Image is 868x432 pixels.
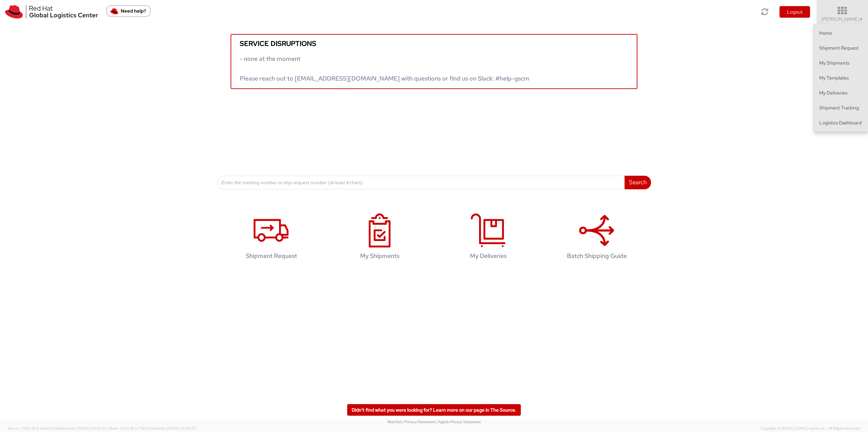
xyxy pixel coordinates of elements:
[154,426,196,431] span: master, [DATE] 09:46:25
[8,426,107,431] span: Server: 2025.18.0-bb0e0c2bd68
[217,176,625,189] input: Enter the tracking number or ship request number (at least 4 chars)
[814,70,868,85] a: My Templates
[814,100,868,115] a: Shipment Tracking
[336,253,423,259] h4: My Shipments
[780,6,810,18] button: Logout
[108,426,196,431] span: Client: 2025.18.0-71d3358
[814,55,868,70] a: My Shipments
[231,34,637,89] a: Service disruptions - none at the moment Please reach out to [EMAIL_ADDRESS][DOMAIN_NAME] with qu...
[347,404,521,416] a: Didn't find what you were looking for? Learn more on our page in The Source.
[220,206,322,270] a: Shipment Request
[625,176,651,189] button: Search
[5,5,98,19] img: rh-logistics-00dfa346123c4ec078e1.svg
[553,253,640,259] h4: Batch Shipping Guide
[388,419,435,424] a: Red Hat's Privacy Statement
[228,253,315,259] h4: Shipment Request
[814,40,868,55] a: Shipment Request
[240,40,628,47] h5: Service disruptions
[814,25,868,40] a: Home
[445,253,532,259] h4: My Deliveries
[860,17,864,22] span: ▼
[64,426,107,431] span: master, [DATE] 09:52:52
[437,206,539,270] a: My Deliveries
[240,55,529,82] span: - none at the moment Please reach out to [EMAIL_ADDRESS][DOMAIN_NAME] with questions or find us o...
[546,206,648,270] a: Batch Shipping Guide
[761,426,860,431] span: Copyright © [DATE]-[DATE] Agistix Inc., All Rights Reserved
[436,419,481,424] a: | Agistix Privacy Statement
[821,16,864,22] span: [PERSON_NAME]
[106,5,151,17] button: Need help?
[814,115,868,130] a: Logistics Dashboard
[814,85,868,100] a: My Deliveries
[329,206,431,270] a: My Shipments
